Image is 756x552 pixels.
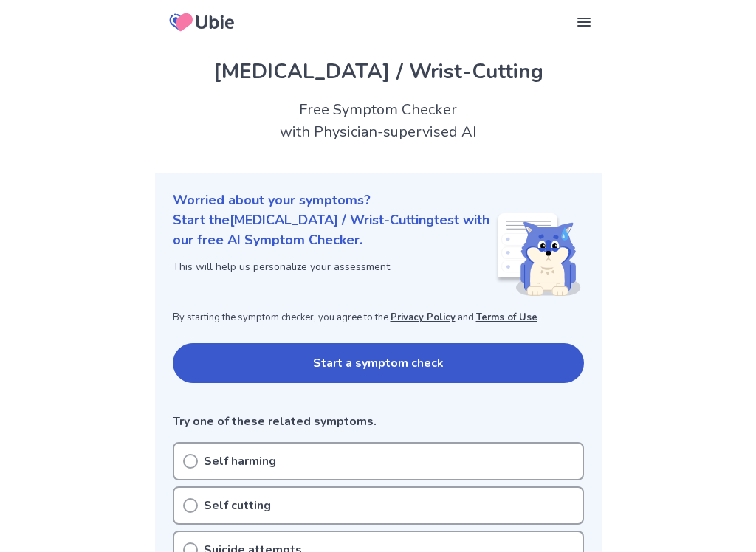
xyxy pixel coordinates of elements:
[204,497,271,514] p: Self cutting
[476,311,537,324] a: Terms of Use
[173,190,584,210] p: Worried about your symptoms?
[495,213,581,296] img: Shiba
[173,343,584,383] button: Start a symptom check
[155,99,602,143] h2: Free Symptom Checker with Physician-supervised AI
[391,311,456,324] a: Privacy Policy
[173,210,495,250] p: Start the [MEDICAL_DATA] / Wrist-Cutting test with our free AI Symptom Checker.
[173,413,584,430] p: Try one of these related symptoms.
[204,452,276,470] p: Self harming
[173,311,584,325] p: By starting the symptom checker, you agree to the and
[173,259,495,275] p: This will help us personalize your assessment.
[173,56,584,87] h1: [MEDICAL_DATA] / Wrist-Cutting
